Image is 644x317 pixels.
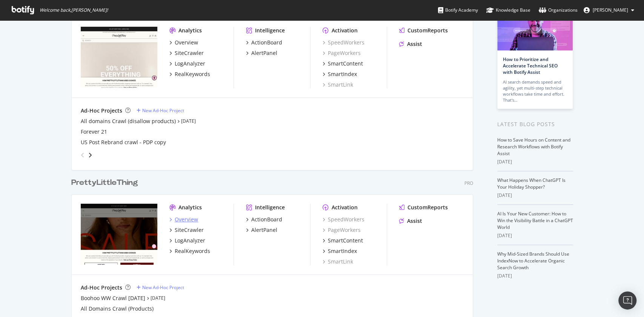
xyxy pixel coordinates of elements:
a: AlertPanel [246,49,277,57]
div: PageWorkers [323,226,361,234]
a: PageWorkers [323,49,361,57]
a: All Domains Crawl (Products) [81,305,154,312]
a: All domains Crawl (disallow products) [81,117,176,125]
a: SpeedWorkers [323,39,364,46]
a: SmartContent [323,60,363,67]
div: Latest Blog Posts [497,120,573,128]
a: Boohoo WW Crawl [DATE] [81,294,145,302]
div: Analytics [178,27,202,34]
a: Assist [399,217,422,225]
div: Intelligence [255,204,285,211]
div: angle-right [88,151,93,159]
a: What Happens When ChatGPT Is Your Holiday Shopper? [497,177,566,190]
a: [DATE] [151,295,165,301]
a: SiteCrawler [169,49,204,57]
div: New Ad-Hoc Project [142,107,184,114]
div: Intelligence [255,27,285,34]
div: Ad-Hoc Projects [81,284,122,291]
a: SpeedWorkers [323,216,364,223]
div: Botify Academy [438,6,478,14]
a: Why Mid-Sized Brands Should Use IndexNow to Accelerate Organic Search Growth [497,251,569,271]
a: RealKeywords [169,247,210,255]
a: Overview [169,216,198,223]
div: Assist [407,40,422,48]
div: AlertPanel [251,226,277,234]
div: angle-left [78,149,88,161]
a: SmartContent [323,237,363,244]
a: SmartIndex [323,70,357,78]
a: Forever 21 [81,128,107,136]
div: LogAnalyzer [175,237,205,244]
a: Overview [169,39,198,46]
span: Welcome back, [PERSON_NAME] ! [40,7,108,13]
a: [DATE] [181,118,196,124]
div: AI search demands speed and agility, yet multi-step technical workflows take time and effort. Tha... [503,79,567,103]
a: LogAnalyzer [169,237,205,244]
div: SmartIndex [328,247,357,255]
div: [DATE] [497,273,573,279]
div: CustomReports [407,204,448,211]
div: Organizations [539,6,578,14]
img: How to Prioritize and Accelerate Technical SEO with Botify Assist [497,11,573,50]
div: Activation [332,204,358,211]
div: SiteCrawler [175,226,204,234]
div: RealKeywords [175,247,210,255]
a: CustomReports [399,204,448,211]
img: prettylittlething.us [81,27,157,88]
a: New Ad-Hoc Project [137,284,184,291]
div: LogAnalyzer [175,60,205,67]
div: PrettyLittleThing [71,177,138,188]
div: ActionBoard [251,39,282,46]
a: Assist [399,40,422,48]
a: CustomReports [399,27,448,34]
span: Tess Healey [593,7,628,13]
a: PrettyLittleThing [71,177,141,188]
a: AI Is Your New Customer: How to Win the Visibility Battle in a ChatGPT World [497,210,573,230]
div: Assist [407,217,422,225]
div: CustomReports [407,27,448,34]
div: Knowledge Base [486,6,530,14]
div: SiteCrawler [175,49,204,57]
div: [DATE] [497,232,573,239]
div: Overview [175,39,198,46]
div: Overview [175,216,198,223]
div: New Ad-Hoc Project [142,284,184,291]
div: SmartIndex [328,70,357,78]
a: How to Save Hours on Content and Research Workflows with Botify Assist [497,137,570,157]
div: [DATE] [497,158,573,165]
a: ActionBoard [246,216,282,223]
div: Pro [464,180,473,186]
div: AlertPanel [251,49,277,57]
div: Open Intercom Messenger [618,291,636,309]
img: Prettylittlething.com [81,204,157,265]
a: How to Prioritize and Accelerate Technical SEO with Botify Assist [503,56,558,75]
a: SmartLink [323,258,353,265]
div: Ad-Hoc Projects [81,107,122,114]
button: [PERSON_NAME] [578,4,640,16]
a: AlertPanel [246,226,277,234]
div: SmartContent [328,237,363,244]
a: New Ad-Hoc Project [137,107,184,114]
a: LogAnalyzer [169,60,205,67]
div: SmartContent [328,60,363,67]
div: Analytics [178,204,202,211]
a: RealKeywords [169,70,210,78]
a: ActionBoard [246,39,282,46]
a: SmartLink [323,81,353,88]
div: ActionBoard [251,216,282,223]
div: RealKeywords [175,70,210,78]
a: US Post Rebrand crawl - PDP copy [81,139,166,146]
a: SiteCrawler [169,226,204,234]
a: SmartIndex [323,247,357,255]
div: Activation [332,27,358,34]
